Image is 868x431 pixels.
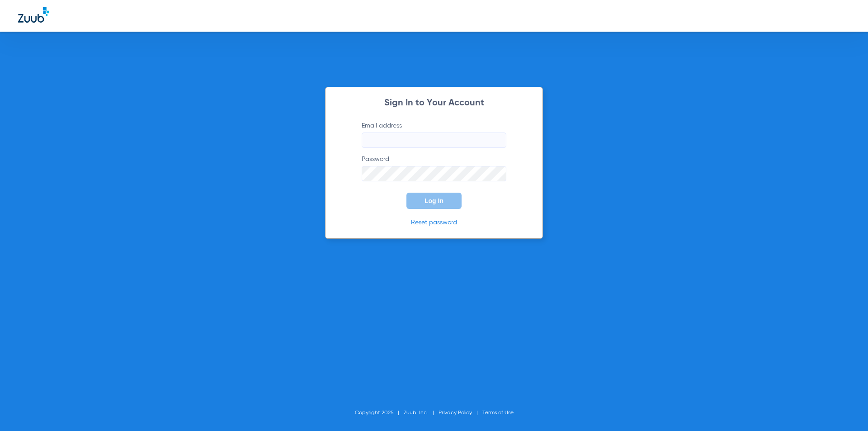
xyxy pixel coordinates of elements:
[404,408,439,417] li: Zuub, Inc.
[406,193,462,209] button: Log In
[362,166,506,181] input: Password
[362,133,506,148] input: Email address
[823,388,868,431] iframe: Chat Widget
[425,197,443,204] span: Log In
[18,7,49,23] img: Zuub Logo
[348,99,520,108] h2: Sign In to Your Account
[355,408,404,417] li: Copyright 2025
[362,155,506,181] label: Password
[482,410,514,416] a: Terms of Use
[362,121,506,148] label: Email address
[439,410,472,416] a: Privacy Policy
[411,219,457,226] a: Reset password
